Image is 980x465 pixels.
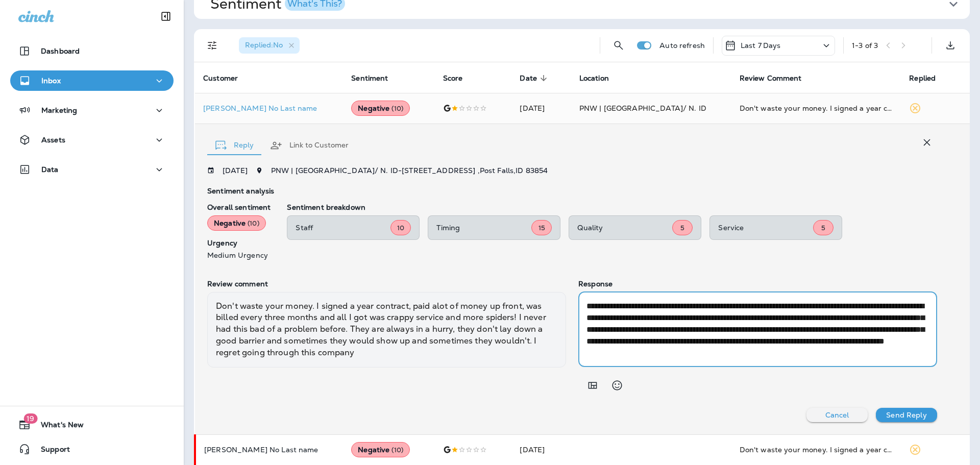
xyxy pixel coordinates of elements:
button: 19What's New [10,414,174,435]
button: Send Reply [876,408,937,422]
span: Review Comment [740,74,802,83]
p: Auto refresh [659,41,705,50]
p: Sentiment analysis [207,187,937,195]
span: 15 [538,224,545,232]
span: 10 [397,224,404,232]
span: 5 [821,224,825,232]
button: Add in a premade template [582,375,603,396]
td: [DATE] [511,434,571,465]
p: Sentiment breakdown [287,203,937,211]
p: Medium Urgency [207,251,271,259]
p: Overall sentiment [207,203,271,211]
button: Reply [207,127,262,164]
span: 5 [680,224,684,232]
span: Replied [909,74,949,83]
p: Send Reply [886,411,926,419]
span: Customer [203,74,251,83]
div: Don't waste your money. I signed a year contract, paid alot of money up front, was billed every t... [740,445,893,455]
span: ( 10 ) [248,219,259,228]
div: Click to view Customer Drawer [203,104,335,112]
button: Data [10,159,174,180]
button: Marketing [10,100,174,120]
span: Review Comment [740,74,815,83]
div: Don't waste your money. I signed a year contract, paid alot of money up front, was billed every t... [207,292,566,368]
p: Last 7 Days [741,41,781,50]
p: [PERSON_NAME] No Last name [203,104,335,112]
div: Negative [351,442,410,457]
p: Timing [436,224,531,232]
p: Dashboard [41,47,80,55]
div: Negative [351,101,410,116]
p: Review comment [207,280,566,288]
span: Sentiment [351,74,401,83]
span: Support [31,445,70,457]
button: Select an emoji [607,375,627,396]
span: ( 10 ) [391,104,403,113]
span: PNW | [GEOGRAPHIC_DATA]/ N. ID [579,104,706,113]
p: Staff [296,224,390,232]
span: Replied [909,74,936,83]
button: Assets [10,130,174,150]
span: Score [443,74,463,83]
span: Location [579,74,609,83]
button: Collapse Sidebar [152,6,180,27]
button: Cancel [806,408,868,422]
span: Date [520,74,537,83]
span: Sentiment [351,74,388,83]
div: 1 - 3 of 3 [852,41,878,50]
button: Link to Customer [262,127,357,164]
button: Support [10,439,174,459]
button: Export as CSV [940,35,961,56]
p: Service [718,224,813,232]
div: Negative [207,215,266,231]
button: Dashboard [10,41,174,61]
p: [PERSON_NAME] No Last name [204,446,335,454]
span: PNW | [GEOGRAPHIC_DATA]/ N. ID - [STREET_ADDRESS] , Post Falls , ID 83854 [271,166,548,175]
button: Inbox [10,70,174,91]
p: Response [578,280,937,288]
div: Don't waste your money. I signed a year contract, paid alot of money up front, was billed every t... [740,103,893,113]
button: Search Reviews [608,35,629,56]
p: Urgency [207,239,271,247]
p: Quality [577,224,672,232]
button: Filters [202,35,223,56]
span: Location [579,74,622,83]
p: Cancel [825,411,849,419]
span: Customer [203,74,238,83]
span: Score [443,74,476,83]
p: Inbox [41,77,61,85]
p: Assets [41,136,65,144]
span: ( 10 ) [391,446,403,454]
td: [DATE] [511,93,571,124]
span: Replied : No [245,40,283,50]
span: What's New [31,421,84,433]
p: Marketing [41,106,77,114]
span: 19 [23,413,37,424]
span: Date [520,74,550,83]
div: Replied:No [239,37,300,54]
p: Data [41,165,59,174]
p: [DATE] [223,166,248,175]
